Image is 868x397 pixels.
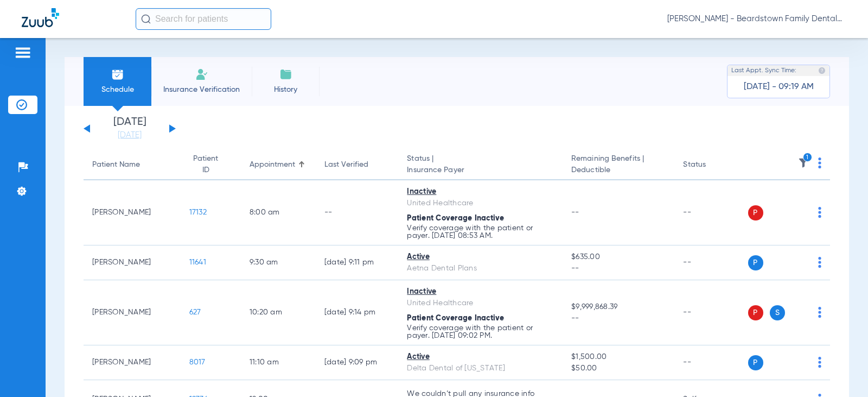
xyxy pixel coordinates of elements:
td: 11:10 AM [241,345,316,380]
td: [PERSON_NAME] [84,245,181,280]
span: $50.00 [571,363,666,374]
img: group-dot-blue.svg [818,157,821,168]
span: Schedule [92,84,143,95]
td: 10:20 AM [241,280,316,345]
img: last sync help info [818,67,826,74]
img: group-dot-blue.svg [818,257,821,268]
div: Inactive [407,186,554,198]
div: Aetna Dental Plans [407,263,554,274]
div: Inactive [407,286,554,298]
span: 627 [189,308,201,316]
img: History [279,68,292,81]
img: Search Icon [141,14,151,24]
th: Status [674,150,748,180]
p: Verify coverage with the patient or payer. [DATE] 08:53 AM. [407,224,554,240]
span: Patient Coverage Inactive [407,215,504,222]
td: [PERSON_NAME] [84,180,181,245]
div: Last Verified [324,159,390,171]
p: Verify coverage with the patient or payer. [DATE] 09:02 PM. [407,324,554,339]
span: P [748,305,763,320]
td: [DATE] 9:09 PM [316,345,399,380]
span: P [748,255,763,270]
span: 17132 [189,209,207,216]
td: -- [674,345,748,380]
img: Zuub Logo [22,8,59,27]
td: -- [674,280,748,345]
td: -- [674,180,748,245]
span: -- [571,263,666,274]
span: Insurance Payer [407,165,554,176]
td: [DATE] 9:14 PM [316,280,399,345]
div: Last Verified [324,159,368,171]
span: P [748,355,763,370]
i: 1 [803,153,813,162]
td: -- [674,245,748,280]
span: [PERSON_NAME] - Beardstown Family Dental [667,14,846,24]
span: S [770,305,785,320]
th: Remaining Benefits | [563,150,674,180]
div: Patient Name [92,159,140,171]
span: History [260,84,311,95]
div: Patient ID [189,153,232,176]
div: Appointment [250,159,295,171]
div: Patient Name [92,159,172,171]
img: filter.svg [798,157,809,168]
span: Last Appt. Sync Time: [731,65,796,76]
span: Insurance Verification [159,84,244,95]
div: United Healthcare [407,298,554,309]
span: 8017 [189,358,206,366]
span: $1,500.00 [571,351,666,363]
span: $635.00 [571,251,666,263]
span: -- [571,209,579,216]
img: group-dot-blue.svg [818,207,821,218]
div: United Healthcare [407,198,554,209]
input: Search for patients [136,8,271,30]
img: group-dot-blue.svg [818,307,821,318]
td: 9:30 AM [241,245,316,280]
td: [PERSON_NAME] [84,280,181,345]
img: group-dot-blue.svg [818,357,821,368]
td: 8:00 AM [241,180,316,245]
span: Patient Coverage Inactive [407,314,504,322]
span: -- [571,313,666,324]
span: Deductible [571,165,666,176]
span: P [748,205,763,220]
span: [DATE] - 09:19 AM [744,81,814,92]
td: -- [316,180,399,245]
div: Delta Dental of [US_STATE] [407,363,554,374]
div: Appointment [250,159,307,171]
div: Active [407,251,554,263]
th: Status | [398,150,563,180]
img: Schedule [111,68,124,81]
a: [DATE] [97,130,162,141]
span: $9,999,868.39 [571,301,666,313]
span: 11641 [189,259,206,266]
img: hamburger-icon [14,46,31,59]
div: Patient ID [189,153,222,176]
td: [PERSON_NAME] [84,345,181,380]
td: [DATE] 9:11 PM [316,245,399,280]
div: Active [407,351,554,363]
img: Manual Insurance Verification [195,68,208,81]
li: [DATE] [97,117,162,141]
